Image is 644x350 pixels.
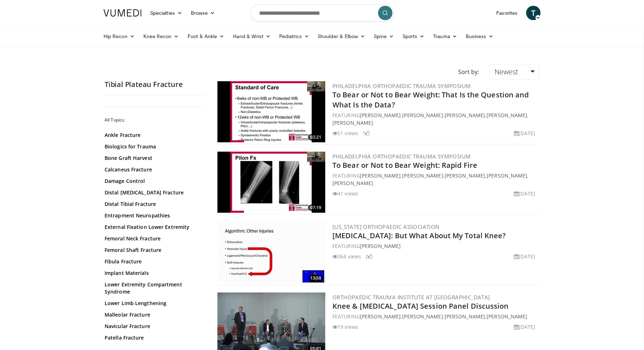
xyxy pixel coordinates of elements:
[514,129,535,137] li: [DATE]
[183,29,229,43] a: Foot & Ankle
[332,90,529,110] a: To Bear or Not to Bear Weight: That Is the Question and What Is the Data?
[514,323,535,331] li: [DATE]
[308,275,323,281] span: 13:58
[105,132,202,139] a: Ankle Fracture
[429,29,461,43] a: Trauma
[105,155,202,162] a: Bone Graft Harvest
[105,143,202,150] a: Biologics for Trauma
[369,29,398,43] a: Spine
[360,112,401,119] a: [PERSON_NAME]
[105,334,202,341] a: Patella Fracture
[514,253,535,260] li: [DATE]
[445,313,485,320] a: [PERSON_NAME]
[105,189,202,196] a: Distal [MEDICAL_DATA] Fracture
[487,313,527,320] a: [PERSON_NAME]
[332,172,538,187] div: FEATURING , , , ,
[332,119,373,126] a: [PERSON_NAME]
[217,152,325,213] img: 00de873e-3430-4574-9287-ac9358b14cc2.300x170_q85_crop-smart_upscale.jpg
[332,82,471,89] a: Philadelphia Orthopaedic Trauma Symposium
[105,117,203,123] h2: All Topics:
[332,223,440,230] a: [US_STATE] Orthopaedic Association
[105,235,202,242] a: Femoral Neck Fracture
[332,253,361,260] li: 364 views
[487,112,527,119] a: [PERSON_NAME]
[217,222,325,283] img: 996f2e35-8113-4c7b-9ef4-e872bf998f25.300x170_q85_crop-smart_upscale.jpg
[332,153,471,160] a: Philadelphia Orthopaedic Trauma Symposium
[487,172,527,179] a: [PERSON_NAME]
[105,178,202,185] a: Damage Control
[103,9,142,17] img: VuMedi Logo
[461,29,498,43] a: Business
[308,134,323,141] span: 02:21
[332,301,509,311] a: Knee & [MEDICAL_DATA] Session Panel Discussion
[445,112,485,119] a: [PERSON_NAME]
[308,204,323,211] span: 07:19
[105,281,202,295] a: Lower Extremity Compartment Syndrome
[105,323,202,330] a: Navicular Fracture
[332,294,490,301] a: Orthopaedic Trauma Institute at [GEOGRAPHIC_DATA]
[526,6,540,20] a: T
[365,253,373,260] li: 2
[217,81,325,142] a: 02:21
[275,29,313,43] a: Pediatrics
[402,313,443,320] a: [PERSON_NAME]
[105,80,205,89] h2: Tibial Plateau Fracture
[332,160,477,170] a: To Bear or Not to Bear Weight: Rapid Fire
[146,6,187,20] a: Specialties
[105,258,202,265] a: Fibula Fracture
[105,224,202,231] a: External Fixation Lower Extremity
[332,111,538,126] div: FEATURING , , , ,
[105,166,202,173] a: Calcaneus Fracture
[514,190,535,197] li: [DATE]
[332,231,506,240] a: [MEDICAL_DATA]: But What About My Total Knee?
[453,64,484,80] div: Sort by:
[494,67,518,77] span: Newest
[398,29,429,43] a: Sports
[402,112,443,119] a: [PERSON_NAME]
[332,129,358,137] li: 51 views
[332,323,358,331] li: 19 views
[313,29,369,43] a: Shoulder & Elbow
[99,29,139,43] a: Hip Recon
[217,222,325,283] a: 13:58
[217,81,325,142] img: 013a321e-08a9-4b66-a93f-e6922b756ffe.300x170_q85_crop-smart_upscale.jpg
[187,6,220,20] a: Browse
[105,212,202,219] a: Entrapment Neuropathies
[332,242,538,250] div: FEATURING
[105,300,202,307] a: Lower Limb Lengthening
[139,29,183,43] a: Knee Recon
[217,152,325,213] a: 07:19
[105,270,202,277] a: Implant Materials
[490,64,539,80] a: Newest
[332,313,538,320] div: FEATURING , , ,
[360,172,401,179] a: [PERSON_NAME]
[105,311,202,318] a: Malleolar Fracture
[250,4,394,22] input: Search topics, interventions
[360,243,401,249] a: [PERSON_NAME]
[332,180,373,186] a: [PERSON_NAME]
[332,190,358,197] li: 41 views
[402,172,443,179] a: [PERSON_NAME]
[229,29,275,43] a: Hand & Wrist
[492,6,522,20] a: Favorites
[360,313,401,320] a: [PERSON_NAME]
[363,129,370,137] li: 1
[445,172,485,179] a: [PERSON_NAME]
[105,201,202,208] a: Distal Tibial Fracture
[105,247,202,254] a: Femoral Shaft Fracture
